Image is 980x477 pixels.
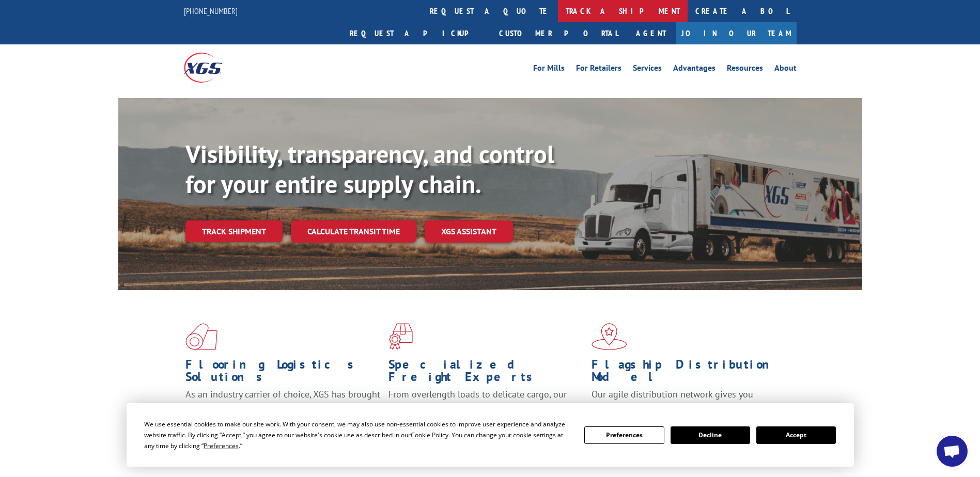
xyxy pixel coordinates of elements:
[185,323,217,350] img: xgs-icon-total-supply-chain-intelligence-red
[592,358,787,388] h1: Flagship Distribution Model
[626,22,676,44] a: Agent
[127,403,854,467] div: Cookie Consent Prompt
[727,64,763,75] a: Resources
[185,388,380,425] span: As an industry carrier of choice, XGS has brought innovation and dedication to flooring logistics...
[633,64,662,75] a: Services
[185,138,554,200] b: Visibility, transparency, and control for your entire supply chain.
[671,426,750,444] button: Decline
[673,64,715,75] a: Advantages
[388,388,584,434] p: From overlength loads to delicate cargo, our experienced staff knows the best way to move your fr...
[204,441,239,450] span: Preferences
[388,358,584,388] h1: Specialized Freight Experts
[342,22,491,44] a: Request a pickup
[388,323,413,350] img: xgs-icon-focused-on-flooring-red
[937,436,968,467] div: Open chat
[411,431,448,439] span: Cookie Policy
[774,64,797,75] a: About
[584,426,664,444] button: Preferences
[592,323,627,350] img: xgs-icon-flagship-distribution-model-red
[425,220,513,243] a: XGS ASSISTANT
[533,64,565,75] a: For Mills
[184,6,238,16] a: [PHONE_NUMBER]
[291,220,416,243] a: Calculate transit time
[756,426,836,444] button: Accept
[491,22,626,44] a: Customer Portal
[576,64,621,75] a: For Retailers
[185,358,381,388] h1: Flooring Logistics Solutions
[592,388,782,412] span: Our agile distribution network gives you nationwide inventory management on demand.
[676,22,797,44] a: Join Our Team
[185,220,283,242] a: Track shipment
[144,419,572,451] div: We use essential cookies to make our site work. With your consent, we may also use non-essential ...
